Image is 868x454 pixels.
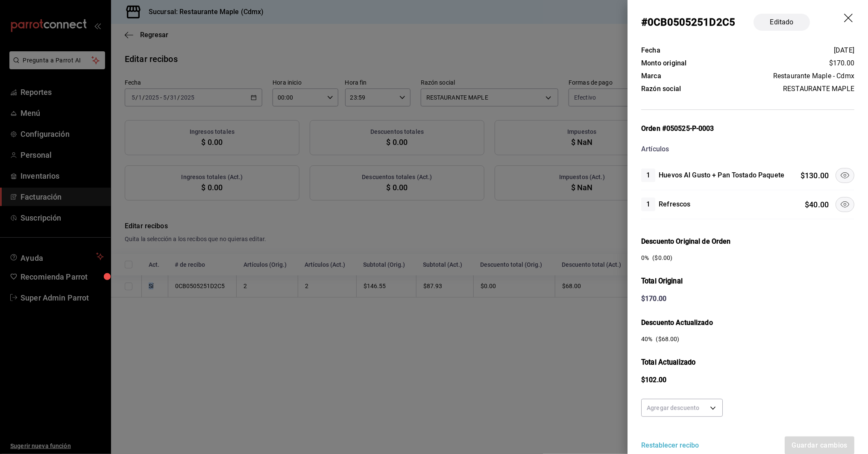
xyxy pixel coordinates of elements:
h3: Total Actualizado [641,357,854,368]
div: Artículos [641,144,854,154]
td: [DATE] [718,44,854,57]
span: $170.00 [829,59,854,67]
h4: Refrescos [659,199,690,209]
span: ($ 68.00 ) [656,335,679,344]
span: 1 [641,199,655,209]
span: $ 102.00 [641,376,666,384]
h4: Huevos Al Gusto + Pan Tostado Paquete [659,170,784,180]
span: Razón social [641,85,681,93]
div: Agregar descuento [647,404,699,412]
span: 40 % [641,336,652,342]
span: Editado [765,17,799,27]
div: # 0CB0505251D2C5 [641,15,735,30]
span: Fecha [641,46,660,54]
span: Monto original [641,59,686,67]
h3: Descuento Original de Orden [641,236,854,247]
h3: Total Original [641,276,854,287]
h3: Descuento Actualizado [641,318,854,328]
span: ($ 0.00 ) [652,254,672,262]
span: $ 170.00 [641,295,666,303]
span: $ 130.00 [801,171,829,180]
span: Marca [641,72,661,80]
td: RESTAURANTE MAPLE [718,83,854,95]
div: Orden #050525-P-0003 [641,124,854,134]
span: 0 % [641,254,649,261]
td: Restaurante Maple - Cdmx [718,70,854,83]
button: Restablecer recibo [641,440,699,451]
span: 1 [641,170,655,180]
button: drag [844,14,854,24]
span: $ 40.00 [805,200,829,209]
